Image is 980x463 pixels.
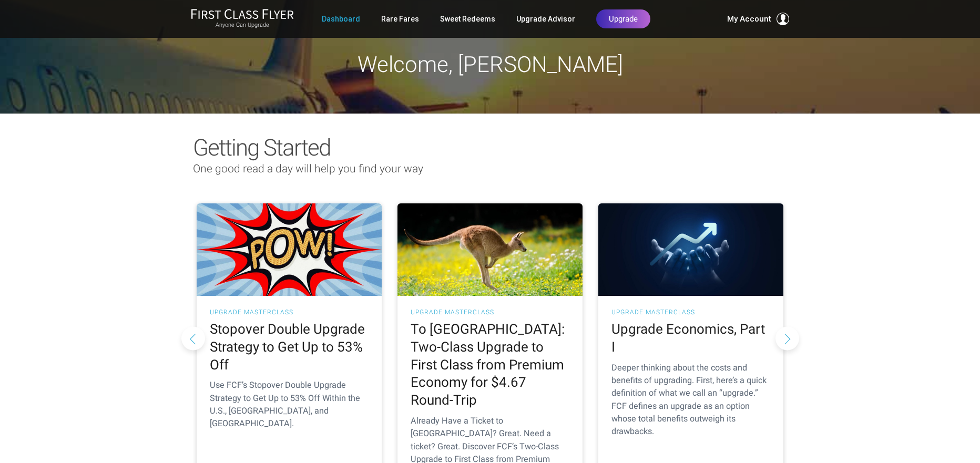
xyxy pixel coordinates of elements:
[596,9,650,28] a: Upgrade
[727,13,789,25] button: My Account
[193,162,423,175] span: One good read a day will help you find your way
[193,134,330,161] span: Getting Started
[358,52,623,77] span: Welcome, [PERSON_NAME]
[210,321,369,374] h2: Stopover Double Upgrade Strategy to Get Up to 53% Off
[611,321,770,356] h2: Upgrade Economics, Part I
[181,326,205,350] button: Previous slide
[210,309,369,315] h3: UPGRADE MASTERCLASS
[381,9,419,28] a: Rare Fares
[611,362,770,438] p: Deeper thinking about the costs and benefits of upgrading. First, here’s a quick definition of wh...
[191,8,294,19] img: First Class Flyer
[191,22,294,29] small: Anyone Can Upgrade
[411,321,569,409] h2: To [GEOGRAPHIC_DATA]: Two-Class Upgrade to First Class from Premium Economy for $4.67 Round-Trip
[611,309,770,315] h3: UPGRADE MASTERCLASS
[191,8,294,29] a: First Class FlyerAnyone Can Upgrade
[516,9,575,28] a: Upgrade Advisor
[775,326,799,350] button: Next slide
[322,9,360,28] a: Dashboard
[727,13,771,25] span: My Account
[440,9,495,28] a: Sweet Redeems
[411,309,569,315] h3: UPGRADE MASTERCLASS
[210,379,369,430] p: Use FCF’s Stopover Double Upgrade Strategy to Get Up to 53% Off Within the U.S., [GEOGRAPHIC_DATA...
